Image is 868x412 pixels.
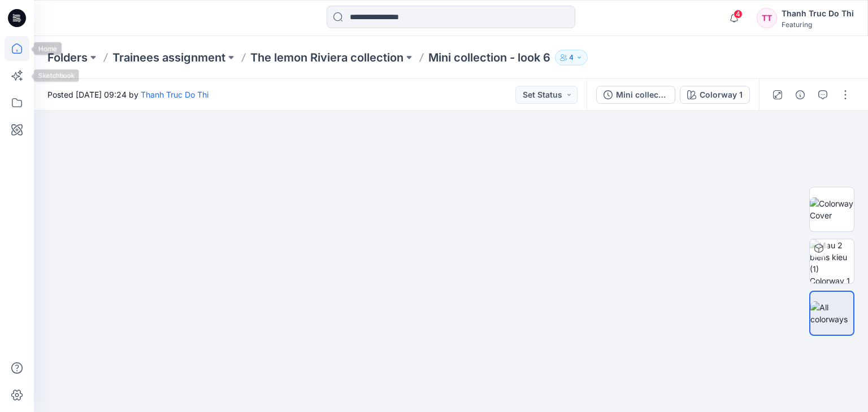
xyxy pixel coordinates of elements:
[555,50,588,65] button: 4
[596,86,675,104] button: Mini collection look 6
[810,239,854,283] img: Mau 2 biens kieu (1) Colorway 1
[168,92,734,412] img: eyJhbGciOiJIUzI1NiIsImtpZCI6IjAiLCJzbHQiOiJzZXMiLCJ0eXAiOiJKV1QifQ.eyJkYXRhIjp7InR5cGUiOiJzdG9yYW...
[757,8,777,28] div: TT
[569,51,574,64] p: 4
[616,89,668,101] div: Mini collection look 6
[680,86,750,104] button: Colorway 1
[112,50,225,65] a: Trainees assignment
[428,50,550,65] p: Mini collection - look 6
[141,90,209,99] a: Thanh Truc Do Thi
[734,10,743,19] span: 4
[810,198,854,221] img: Colorway Cover
[47,50,88,65] a: Folders
[782,20,854,29] div: Featuring
[250,50,403,65] a: The lemon Riviera collection
[47,89,209,100] span: Posted [DATE] 09:24 by
[791,86,809,104] button: Details
[782,7,854,20] div: Thanh Truc Do Thi
[700,89,743,101] div: Colorway 1
[810,301,853,325] img: All colorways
